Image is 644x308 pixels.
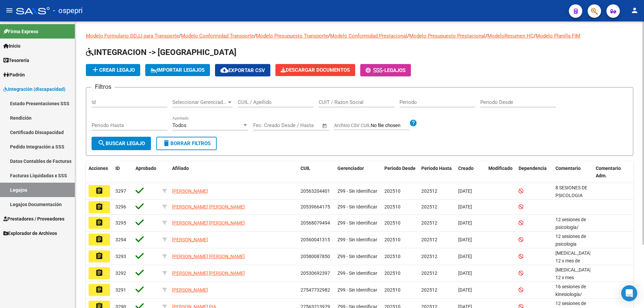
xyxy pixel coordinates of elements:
span: 20563204401 [301,188,330,194]
button: Exportar CSV [215,64,270,76]
a: Modelo Conformidad Prestacional [330,33,407,39]
span: [DATE] [458,270,472,276]
span: - [366,67,384,73]
datatable-header-cell: Acciones [86,161,113,183]
span: Dependencia [519,166,547,171]
a: Modelo Presupuesto Prestacional [409,33,485,39]
span: Z99 - Sin Identificar [337,220,377,226]
span: Periodo Hasta [421,166,452,171]
span: Explorador de Archivos [3,230,57,237]
datatable-header-cell: Afiliado [169,161,298,183]
datatable-header-cell: Dependencia [516,161,553,183]
span: Buscar Legajo [98,140,145,146]
mat-icon: delete [162,139,170,147]
span: Z99 - Sin Identificar [337,204,377,209]
button: -Legajos [360,64,411,76]
span: 202512 [421,254,437,259]
span: 3295 [115,220,126,226]
datatable-header-cell: Periodo Desde [382,161,419,183]
span: 202510 [384,254,400,259]
span: IMPORTAR LEGAJOS [151,67,205,73]
a: Modelo Presupuesto Transporte [256,33,328,39]
span: Crear Legajo [91,67,135,73]
span: 202510 [384,287,400,293]
span: 3291 [115,287,126,293]
span: 3296 [115,204,126,209]
mat-icon: person [631,6,639,14]
span: [DATE] [458,220,472,226]
button: Crear Legajo [86,64,140,76]
span: Tesorería [3,57,29,64]
span: 20539664175 [301,204,330,209]
span: 3293 [115,254,126,259]
div: Open Intercom Messenger [621,285,637,301]
span: Integración (discapacidad) [3,85,65,93]
span: CUIL [301,166,311,171]
mat-icon: assignment [95,269,103,277]
datatable-header-cell: Aprobado [133,161,160,183]
span: Z99 - Sin Identificar [337,188,377,194]
span: Descargar Documentos [281,67,350,73]
span: [PERSON_NAME] [PERSON_NAME] [172,220,245,226]
span: Modificado [488,166,513,171]
span: Z99 - Sin Identificar [337,254,377,259]
span: [DATE] [458,287,472,293]
button: Descargar Documentos [275,64,355,76]
span: Creado [458,166,474,171]
button: IMPORTAR LEGAJOS [145,64,210,76]
span: Archivo CSV CUIL [334,123,371,128]
span: Borrar Filtros [162,140,211,146]
mat-icon: assignment [95,203,103,211]
span: Exportar CSV [220,67,265,73]
span: 202512 [421,188,437,194]
mat-icon: cloud_download [220,66,228,74]
span: 202512 [421,287,437,293]
mat-icon: assignment [95,235,103,243]
span: Inicio [3,42,20,50]
span: Z99 - Sin Identificar [337,237,377,242]
mat-icon: assignment [95,219,103,227]
span: Z99 - Sin Identificar [337,270,377,276]
span: [PERSON_NAME] [172,188,208,194]
span: [PERSON_NAME] [172,287,208,293]
span: [PERSON_NAME] [172,237,208,242]
input: Fecha fin [286,122,319,128]
span: Aprobado [136,166,156,171]
datatable-header-cell: Creado [455,161,486,183]
span: Seleccionar Gerenciador [172,99,227,105]
span: Periodo Desde [384,166,416,171]
mat-icon: assignment [95,252,103,260]
span: 20568079494 [301,220,330,226]
span: Comentario Adm. [596,166,621,179]
a: Modelo Conformidad Transporte [181,33,254,39]
span: 3294 [115,237,126,242]
span: 3292 [115,270,126,276]
span: [DATE] [458,237,472,242]
a: ModeloResumen HC [487,33,534,39]
span: [PERSON_NAME] [PERSON_NAME] [172,254,245,259]
span: 3297 [115,188,126,194]
h3: Filtros [92,82,115,91]
span: ID [115,166,120,171]
span: 8 SESIONES DE PSICOLOGIA CECILIA MARTIN / OCT A DIC 8 SESIONES DE PSICOPEDAGOGIA MESPLATERE ANDRE... [555,185,595,244]
span: [PERSON_NAME] [PERSON_NAME] [172,270,245,276]
mat-icon: menu [5,6,13,14]
span: Afiliado [172,166,189,171]
span: Comentario [555,166,581,171]
span: [DATE] [458,204,472,209]
span: Gerenciador [337,166,364,171]
span: 27547732982 [301,287,330,293]
span: Prestadores / Proveedores [3,215,64,223]
span: 202510 [384,237,400,242]
span: 202510 [384,188,400,194]
a: Modelo Formulario DDJJ para Transporte [86,33,179,39]
span: 20560041315 [301,237,330,242]
button: Buscar Legajo [92,137,151,150]
span: Firma Express [3,28,38,35]
span: Legajos [384,67,406,73]
span: INTEGRACION -> [GEOGRAPHIC_DATA] [86,48,236,57]
span: - ospepri [53,3,83,18]
span: Padrón [3,71,25,78]
datatable-header-cell: Periodo Hasta [419,161,455,183]
span: 12 sesiones de psicología/ Macchi Marianela/ octubre a Diciembre [555,217,593,253]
